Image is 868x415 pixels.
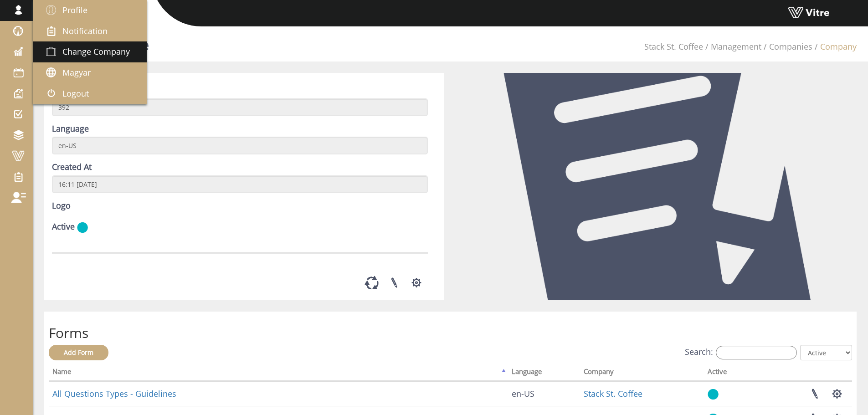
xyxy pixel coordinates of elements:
label: Logo [52,200,71,212]
a: Stack St. Coffee [644,41,703,52]
a: Add Form [49,345,108,360]
img: yes [708,389,719,400]
label: Search: [685,346,797,359]
a: Magyar [33,62,147,83]
span: Add Form [64,348,93,357]
th: Language [508,364,580,382]
li: Management [703,41,761,53]
a: Companies [769,41,812,52]
h2: Forms [49,325,852,340]
span: Logout [62,88,89,99]
img: yes [77,222,88,233]
a: Change Company [33,41,147,62]
label: Language [52,123,89,135]
th: Name: activate to sort column descending [49,364,508,382]
span: Profile [62,5,87,15]
span: Change Company [62,46,130,57]
label: Active [52,221,75,233]
li: Company [812,41,857,53]
input: Search: [716,346,797,359]
td: en-US [508,381,580,406]
a: All Questions Types - Guidelines [52,388,176,399]
span: Notification [62,26,108,36]
a: Logout [33,83,147,104]
a: Notification [33,21,147,42]
th: Active [704,364,754,382]
label: Created At [52,161,92,173]
th: Company [580,364,704,382]
span: Magyar [62,67,91,78]
a: Stack St. Coffee [584,388,642,399]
